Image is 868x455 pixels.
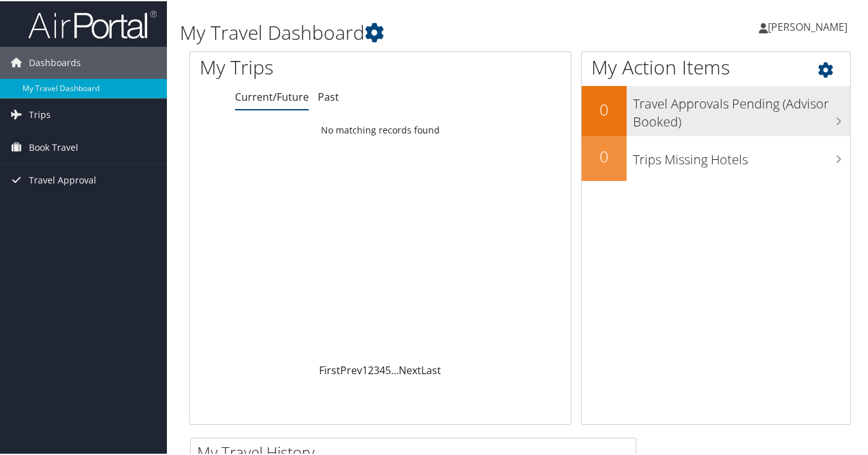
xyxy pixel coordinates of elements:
a: Next [399,362,421,376]
span: … [391,362,399,376]
a: Past [318,89,339,103]
a: 3 [374,362,379,376]
a: 4 [379,362,385,376]
h2: 0 [582,144,627,166]
h2: 0 [582,98,627,119]
td: No matching records found [190,117,571,141]
span: Book Travel [29,130,78,162]
a: 2 [368,362,374,376]
span: Trips [29,98,51,130]
h3: Trips Missing Hotels [633,143,850,167]
span: [PERSON_NAME] [768,19,847,33]
img: airportal-logo.png [28,8,157,39]
a: 5 [385,362,391,376]
a: Current/Future [235,89,309,103]
a: [PERSON_NAME] [759,6,860,45]
h1: My Trips [200,53,403,80]
h3: Travel Approvals Pending (Advisor Booked) [633,87,850,130]
a: 0Trips Missing Hotels [582,135,850,180]
a: 1 [362,362,368,376]
a: Last [421,362,441,376]
a: 0Travel Approvals Pending (Advisor Booked) [582,85,850,134]
h1: My Travel Dashboard [180,18,634,45]
a: First [319,362,340,376]
span: Travel Approval [29,163,96,195]
span: Dashboards [29,46,81,78]
a: Prev [340,362,362,376]
h1: My Action Items [582,53,850,80]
